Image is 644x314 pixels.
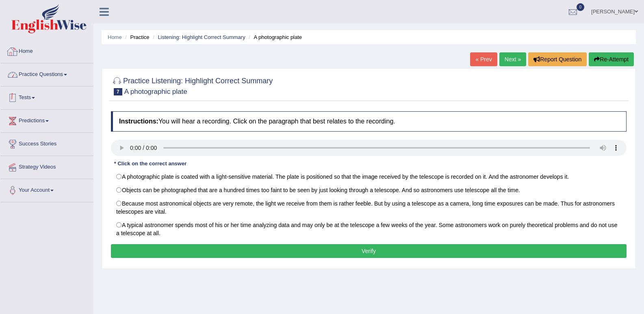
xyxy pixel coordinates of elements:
[111,183,627,197] label: Objects can be photographed that are a hundred times too faint to be seen by just looking through...
[470,52,497,66] a: « Prev
[119,118,158,125] b: Instructions:
[111,75,273,95] h2: Practice Listening: Highlight Correct Summary
[158,34,245,40] a: Listening: Highlight Correct Summary
[124,88,187,95] small: A photographic plate
[111,170,627,184] label: A photographic plate is coated with a light-sensitive material. The plate is positioned so that t...
[0,156,93,176] a: Strategy Videos
[499,52,526,66] a: Next »
[0,179,93,199] a: Your Account
[0,63,93,84] a: Practice Questions
[0,40,93,61] a: Home
[111,111,627,132] h4: You will hear a recording. Click on the paragraph that best relates to the recording.
[111,218,627,240] label: A typical astronomer spends most of his or her time analyzing data and may only be at the telesco...
[577,3,585,11] span: 0
[247,33,302,41] li: A photographic plate
[0,133,93,153] a: Success Stories
[111,197,627,219] label: Because most astronomical objects are very remote, the light we receive from them is rather feebl...
[114,88,122,95] span: 7
[123,33,149,41] li: Practice
[111,244,627,258] button: Verify
[0,87,93,107] a: Tests
[528,52,587,66] button: Report Question
[108,34,122,40] a: Home
[111,160,190,168] div: * Click on the correct answer
[589,52,634,66] button: Re-Attempt
[0,110,93,130] a: Predictions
